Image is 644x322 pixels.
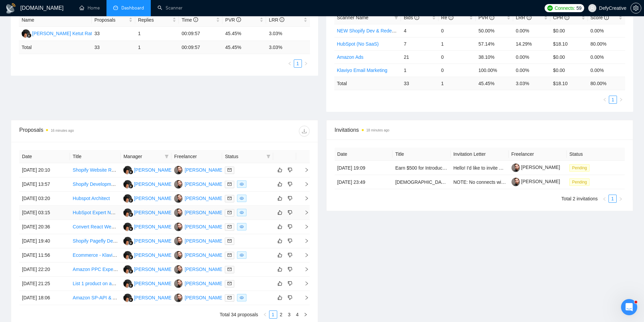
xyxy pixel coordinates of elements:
td: [DATE] 23:49 [335,175,393,189]
img: gigradar-bm.png [128,283,133,288]
button: setting [630,3,641,14]
button: like [276,223,284,231]
a: HubSpot Expert Needed for Marketing Automation and CRM Optimization [73,210,227,215]
span: info-circle [527,15,531,20]
span: Manager [123,153,162,160]
td: 0.00% [513,64,550,77]
span: filter [165,154,169,158]
button: like [276,180,284,188]
button: dislike [286,208,294,217]
span: info-circle [193,17,198,22]
span: info-circle [565,15,569,20]
a: EG[PERSON_NAME] [174,181,223,187]
button: like [276,294,284,302]
td: 100.00% [476,64,513,77]
li: 1 [609,96,617,104]
li: 1 [294,59,302,68]
img: c1DjEr8u92_o_UTXMbqMcBt1DfdR8O1x_zZGK0jDuT8edB8G-luNgHMmU1orjI9zJD [511,164,520,172]
time: 18 minutes ago [366,128,389,132]
span: like [278,196,282,201]
div: [PERSON_NAME] Ketut Ratih [134,195,197,202]
img: gigradar-bm.png [128,212,133,217]
button: like [276,251,284,259]
td: 57.14% [476,37,513,50]
td: Native Speakers of Tamil – Talent Bench for Future Managed Services Recording Projects [392,175,451,189]
li: Next Page [617,195,625,203]
a: Klaviyo Email Marketing [337,68,387,73]
div: [PERSON_NAME] Ketut Ratih [134,237,197,245]
a: Hubspot Architect [73,196,110,201]
img: gigradar-bm.png [128,269,133,274]
img: EG [174,194,183,203]
img: EG [174,180,183,189]
button: download [299,126,310,137]
a: GA[PERSON_NAME] Ketut Ratih [123,238,197,243]
button: dislike [286,180,294,188]
span: right [619,98,623,102]
span: Time [182,17,198,23]
img: GA [123,294,132,302]
td: 33 [401,77,438,90]
td: 0.00% [513,24,550,37]
td: 45.45 % [222,41,266,54]
td: [DATE] 13:57 [19,177,70,192]
a: EG[PERSON_NAME] [174,266,223,272]
span: Score [591,15,609,20]
a: GA[PERSON_NAME] Ketut Ratih [123,266,197,272]
td: 0 [438,50,476,64]
td: $0.00 [550,24,588,37]
span: dislike [288,295,292,300]
button: dislike [286,166,294,174]
img: GA [123,208,132,217]
span: download [299,128,309,134]
td: 1 [135,41,179,54]
td: 1 [438,77,476,90]
td: 7 [401,37,438,50]
td: 0.00% [513,50,550,64]
button: left [286,59,294,68]
th: Manager [121,150,171,163]
iframe: Intercom live chat [621,299,637,315]
span: right [299,168,309,172]
button: like [276,194,284,202]
li: 4 [293,311,302,319]
a: GA[PERSON_NAME] Ketut Ratih [123,295,197,300]
div: [PERSON_NAME] Ketut Ratih [134,280,197,287]
div: [PERSON_NAME] [185,237,223,245]
span: right [304,313,308,317]
button: like [276,265,284,273]
div: [PERSON_NAME] Ketut Ratih [134,294,197,301]
img: GA [22,29,30,38]
td: 3.03 % [266,41,310,54]
span: Dashboard [121,5,144,11]
span: like [278,252,282,258]
a: GA[PERSON_NAME] Ketut Ratih [123,252,197,257]
li: Next Page [617,96,625,104]
td: 1 [401,64,438,77]
td: 00:09:57 [179,41,222,54]
span: Proposals [94,16,127,24]
td: 1 [438,37,476,50]
td: [DATE] 03:20 [19,192,70,206]
img: EG [174,265,183,274]
a: GA[PERSON_NAME] Ketut Ratih [123,181,197,187]
span: mail [228,296,232,300]
td: 33 [92,27,135,41]
img: EG [174,166,183,174]
span: like [278,295,282,300]
td: 33 [92,41,135,54]
th: Freelancer [171,150,222,163]
img: GA [123,279,132,288]
a: Shopify Website Redesign – Party Game Brand [73,167,172,173]
td: Shopify Website Redesign – Party Game Brand [70,163,121,177]
li: Next Page [302,59,310,68]
li: Previous Page [600,195,609,203]
span: right [299,182,309,187]
span: mail [228,267,232,271]
img: EG [174,208,183,217]
td: 0 [438,64,476,77]
a: [DEMOGRAPHIC_DATA] Speakers of Tamil – Talent Bench for Future Managed Services Recording Projects [395,179,623,185]
td: Hubspot Architect [70,192,121,206]
th: Proposals [92,14,135,27]
a: GA[PERSON_NAME] Ketut Ratih [123,224,197,229]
